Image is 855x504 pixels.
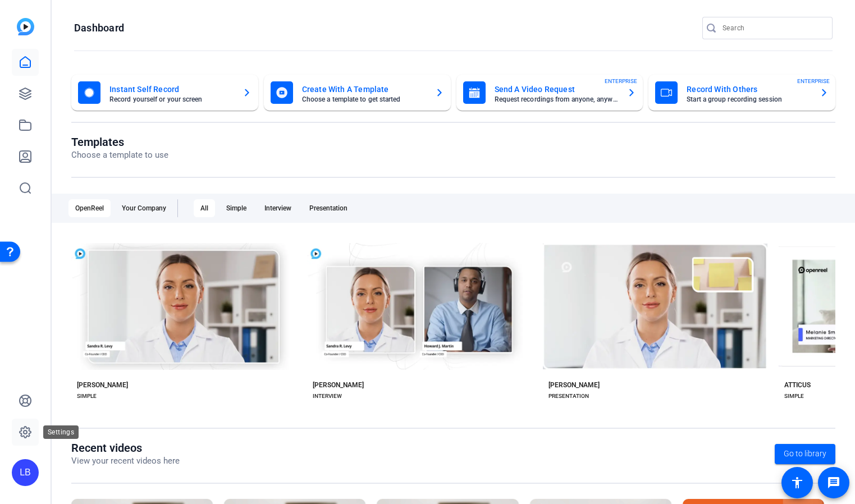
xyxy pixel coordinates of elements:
img: blue-gradient.svg [17,18,34,35]
mat-card-subtitle: Record yourself or your screen [109,96,234,103]
input: Search [723,21,824,35]
div: INTERVIEW [313,392,342,401]
span: Go to library [784,448,826,460]
mat-card-title: Record With Others [687,83,811,96]
mat-icon: message [827,476,840,489]
button: Instant Self RecordRecord yourself or your screen [71,75,258,111]
div: ATTICUS [784,381,811,390]
p: View your recent videos here [71,455,180,468]
h1: Templates [71,135,168,149]
mat-card-subtitle: Choose a template to get started [302,96,426,103]
mat-card-title: Create With A Template [302,83,426,96]
div: Interview [258,199,298,217]
span: ENTERPRISE [605,77,637,85]
a: Go to library [775,444,835,464]
div: Presentation [303,199,354,217]
div: Settings [43,425,79,439]
div: LB [12,459,39,486]
mat-card-subtitle: Start a group recording session [687,96,811,103]
span: ENTERPRISE [797,77,830,85]
div: PRESENTATION [548,392,589,401]
div: All [194,199,215,217]
div: [PERSON_NAME] [548,381,600,390]
div: Your Company [115,199,173,217]
div: SIMPLE [784,392,804,401]
mat-card-title: Send A Video Request [495,83,619,96]
mat-icon: accessibility [790,476,804,489]
mat-card-subtitle: Request recordings from anyone, anywhere [495,96,619,103]
button: Send A Video RequestRequest recordings from anyone, anywhereENTERPRISE [456,75,643,111]
div: SIMPLE [77,392,97,401]
div: [PERSON_NAME] [77,381,128,390]
mat-card-title: Instant Self Record [109,83,234,96]
div: Simple [220,199,253,217]
div: OpenReel [68,199,111,217]
button: Record With OthersStart a group recording sessionENTERPRISE [648,75,835,111]
p: Choose a template to use [71,149,168,162]
h1: Recent videos [71,441,180,455]
h1: Dashboard [74,21,124,35]
button: Create With A TemplateChoose a template to get started [264,75,451,111]
div: [PERSON_NAME] [313,381,364,390]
